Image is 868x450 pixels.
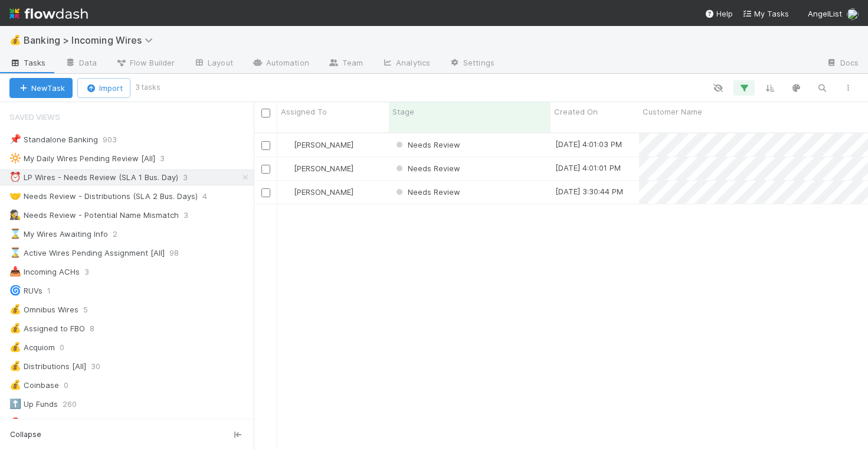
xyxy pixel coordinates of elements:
span: 💰 [9,35,21,45]
div: Needs Review [394,162,460,174]
input: Toggle Row Selected [261,165,270,174]
a: Analytics [372,54,440,73]
span: Needs Review [394,140,460,149]
span: 💰 [9,361,21,371]
span: 🌀 [9,285,21,295]
div: Needs Review [394,139,460,151]
div: LP Wires - Needs Review (SLA 1 Bus. Day) [9,170,178,185]
span: Created On [554,106,598,118]
div: [PERSON_NAME] [282,162,353,174]
div: Distributions [All] [9,359,86,374]
span: 💰 [9,380,21,390]
span: 📌 [9,134,21,144]
div: Incoming ACHs [9,265,80,279]
span: ⌛ [9,229,21,239]
div: [PERSON_NAME] [282,186,353,198]
div: Active Wires Pending Assignment [All] [9,246,165,260]
span: Tasks [9,57,46,69]
a: My Tasks [742,8,789,19]
a: Data [55,54,106,73]
span: 260 [63,397,89,412]
div: Omnibus Wires [9,302,78,317]
span: 📥 [9,266,21,276]
span: ⌛ [9,247,21,257]
div: Assigned to FBO [9,321,85,336]
span: 98 [169,246,191,260]
input: Toggle Row Selected [261,141,270,150]
span: Stage [392,106,414,118]
span: Assigned To [281,106,327,118]
span: 🕵️‍♀️ [9,210,21,220]
div: RUVs [9,283,42,298]
span: My Tasks [742,9,789,18]
span: ❓ [9,418,21,428]
button: Import [77,78,130,98]
span: Saved Views [9,105,60,129]
div: Needs Review [394,186,460,198]
span: [PERSON_NAME] [294,187,353,197]
span: Flow Builder [116,57,175,69]
span: 3 [84,265,101,279]
span: 30 [91,359,112,374]
span: [PERSON_NAME] [294,140,353,149]
span: ⏰ [9,172,21,182]
div: [DATE] 3:30:44 PM [555,185,623,197]
span: Needs Review [394,187,460,197]
span: 3 [160,151,176,166]
div: Up Funds [9,397,58,412]
div: Standalone Banking [9,132,98,147]
span: AngelList [808,9,842,18]
div: Needs Review - Distributions (SLA 2 Bus. Days) [9,189,198,204]
div: Help [705,8,733,19]
span: 💰 [9,304,21,314]
button: NewTask [9,78,73,98]
a: Docs [817,54,868,73]
div: Unassignable [9,416,74,431]
span: 9 [78,416,95,431]
div: [DATE] 4:01:03 PM [555,138,622,150]
span: 3 [183,170,199,185]
span: 💰 [9,323,21,333]
input: Toggle All Rows Selected [261,109,270,118]
span: 3 [184,208,200,223]
a: Flow Builder [106,54,184,73]
a: Settings [440,54,504,73]
span: 💰 [9,342,21,352]
span: 8 [90,321,106,336]
span: 0 [64,378,80,393]
span: 5 [83,302,100,317]
img: logo-inverted-e16ddd16eac7371096b0.svg [9,4,88,24]
div: Coinbase [9,378,59,393]
span: ⬆️ [9,399,21,409]
img: avatar_eacbd5bb-7590-4455-a9e9-12dcb5674423.png [283,164,292,173]
span: 0 [60,340,76,355]
span: [PERSON_NAME] [294,164,353,173]
span: Collapse [10,429,41,440]
a: Team [319,54,372,73]
div: [PERSON_NAME] [282,139,353,151]
span: 🔆 [9,153,21,163]
span: Banking > Incoming Wires [24,34,159,46]
div: [DATE] 4:01:01 PM [555,162,621,174]
span: 2 [113,227,129,242]
span: 903 [103,132,129,147]
div: My Wires Awaiting Info [9,227,108,242]
img: avatar_eacbd5bb-7590-4455-a9e9-12dcb5674423.png [283,187,292,197]
small: 3 tasks [135,82,161,93]
input: Toggle Row Selected [261,188,270,197]
div: Acquiom [9,340,55,355]
span: Customer Name [643,106,702,118]
a: Layout [184,54,243,73]
span: 1 [47,283,63,298]
span: 🤝 [9,191,21,201]
span: Needs Review [394,164,460,173]
span: 4 [202,189,219,204]
div: Needs Review - Potential Name Mismatch [9,208,179,223]
div: My Daily Wires Pending Review [All] [9,151,155,166]
a: Automation [243,54,319,73]
img: avatar_eacbd5bb-7590-4455-a9e9-12dcb5674423.png [283,140,292,149]
img: avatar_eacbd5bb-7590-4455-a9e9-12dcb5674423.png [847,8,859,20]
